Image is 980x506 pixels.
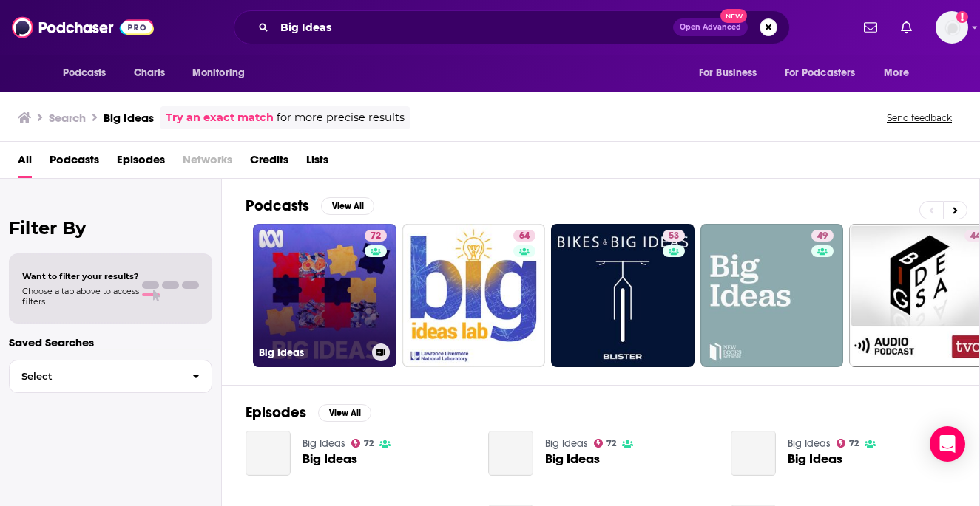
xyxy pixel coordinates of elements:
[817,229,828,244] span: 49
[936,11,968,44] img: User Profile
[117,148,165,178] a: Episodes
[731,431,776,476] a: Big Ideas
[849,440,859,447] span: 72
[936,11,968,44] span: Logged in as zeke_lerner
[700,224,844,367] a: 49
[124,59,175,87] a: Charts
[277,109,405,126] span: for more precise results
[351,439,374,448] a: 72
[364,440,374,447] span: 72
[365,230,387,242] a: 72
[884,63,909,83] span: More
[669,229,679,244] span: 53
[519,229,530,244] span: 64
[680,24,741,31] span: Open Advanced
[663,230,685,242] a: 53
[858,15,883,40] a: Show notifications dropdown
[303,453,357,465] a: Big Ideas
[882,112,956,124] button: Send feedback
[811,230,834,242] a: 49
[606,440,616,447] span: 72
[594,439,617,448] a: 72
[720,9,747,23] span: New
[488,431,533,476] a: Big Ideas
[785,63,856,83] span: For Podcasters
[551,224,695,367] a: 53
[788,437,831,450] a: Big Ideas
[788,453,842,465] a: Big Ideas
[306,148,328,178] a: Lists
[956,11,968,23] svg: Add a profile image
[246,431,291,476] a: Big Ideas
[22,271,139,281] span: Want to filter your results?
[775,59,877,87] button: open menu
[53,59,126,87] button: open menu
[192,63,245,83] span: Monitoring
[673,18,748,36] button: Open AdvancedNew
[321,197,374,215] button: View All
[259,346,366,359] h3: Big Ideas
[930,426,965,462] div: Open Intercom Messenger
[246,196,309,215] h2: Podcasts
[250,148,288,178] a: Credits
[49,111,86,125] h3: Search
[936,11,968,44] button: Show profile menu
[274,16,673,39] input: Search podcasts, credits, & more...
[873,59,927,87] button: open menu
[9,335,212,349] p: Saved Searches
[513,230,535,242] a: 64
[182,59,264,87] button: open menu
[166,109,274,126] a: Try an exact match
[246,196,374,215] a: PodcastsView All
[246,403,371,422] a: EpisodesView All
[246,403,306,422] h2: Episodes
[104,111,154,125] h3: Big Ideas
[371,229,381,244] span: 72
[689,59,776,87] button: open menu
[9,360,212,393] button: Select
[545,437,588,450] a: Big Ideas
[837,439,859,448] a: 72
[10,372,180,381] span: Select
[303,437,345,450] a: Big Ideas
[22,286,139,307] span: Choose a tab above to access filters.
[253,224,396,367] a: 72Big Ideas
[699,63,757,83] span: For Business
[234,10,790,44] div: Search podcasts, credits, & more...
[402,224,546,367] a: 64
[18,148,32,178] a: All
[134,63,166,83] span: Charts
[63,63,107,83] span: Podcasts
[545,453,600,465] a: Big Ideas
[895,15,918,40] a: Show notifications dropdown
[318,404,371,422] button: View All
[50,148,99,178] a: Podcasts
[9,217,212,239] h2: Filter By
[12,13,154,41] img: Podchaser - Follow, Share and Rate Podcasts
[183,148,232,178] span: Networks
